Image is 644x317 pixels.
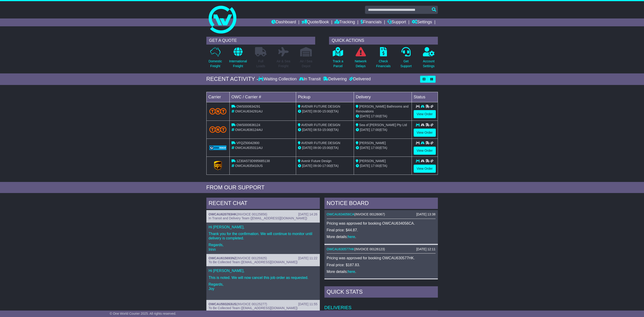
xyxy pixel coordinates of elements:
span: Sea of [PERSON_NAME] Pty Ltd [359,123,407,127]
span: 17:00 [371,128,379,132]
a: Quote/Book [302,18,329,26]
p: Thank you for the confirmation. We will continue to monitor until delivery is completed. [209,232,318,240]
div: - (ETA) [298,145,352,150]
span: OWCAU635410US [235,164,263,168]
span: [DATE] [302,164,312,168]
img: TNT_Domestic.png [209,108,227,114]
a: Support [387,18,406,26]
span: INVOICE 00126067 [355,212,384,216]
a: Track aParcel [332,47,344,71]
a: GetSupport [400,47,412,71]
span: AVENIR FUTURE DESIGN [301,141,340,145]
div: (ETA) [356,127,410,132]
p: International Freight [229,59,247,69]
p: Get Support [400,59,412,69]
a: View Order [414,110,436,118]
a: Settings [412,18,432,26]
a: AccountSettings [423,47,435,71]
p: More details: . [327,269,436,274]
span: [DATE] [302,109,312,113]
p: Hi [PERSON_NAME], [209,269,318,273]
div: Delivered [348,77,371,82]
span: 17:00 [371,146,379,150]
a: Tracking [335,18,355,26]
div: RECENT CHAT [206,198,320,210]
a: NetworkDelays [354,47,367,71]
div: RECENT ACTIVITY - [206,76,258,82]
a: here [348,270,355,274]
span: [PERSON_NAME] [359,141,386,145]
a: OWCAU630577HK [327,247,354,251]
p: Account Settings [423,59,435,69]
a: DomesticFreight [208,47,222,71]
td: Delivery [354,92,412,102]
span: 17:00 [322,164,330,168]
span: OWCAU636124AU [235,128,263,132]
span: In Transit and Delivery Team ([EMAIL_ADDRESS][DOMAIN_NAME]) [209,216,307,220]
div: ( ) [327,247,436,251]
span: 15:00 [322,128,330,132]
span: INVOICE 00125856 [238,212,266,216]
span: OWCAU634291AU [235,109,263,113]
span: OWS000634291 [236,105,260,108]
span: 09:00 [313,164,321,168]
span: AVENIR FUTURE DESIGN [301,105,340,108]
p: Domestic Freight [208,59,222,69]
td: Deliveries [324,299,438,311]
a: OWCAU593263US [209,302,237,306]
div: - (ETA) [298,109,352,114]
a: View Order [414,129,436,137]
div: NOTICE BOARD [324,198,438,210]
div: (ETA) [356,114,410,119]
p: Track a Parcel [333,59,343,69]
div: Delivering [322,77,348,82]
div: (ETA) [356,163,410,168]
div: FROM OUR SUPPORT [206,184,438,191]
span: AVENIR FUTURE DESIGN [301,123,340,127]
span: [DATE] [302,146,312,150]
p: Regards, Joy [209,282,318,291]
div: [DATE] 12:11 [416,247,435,251]
span: 15:00 [322,146,330,150]
p: Network Delays [355,59,366,69]
span: Avenir Future Design [301,159,331,163]
a: OWCAU615693NZ [209,256,236,260]
span: 17:00 [371,164,379,168]
p: Air & Sea Freight [277,59,290,69]
div: Quick Stats [324,286,438,299]
span: To Be Collected Team ([EMAIL_ADDRESS][DOMAIN_NAME]) [209,306,298,310]
p: Final price: $187.83. [327,263,436,267]
div: [DATE] 14:26 [298,212,317,216]
p: Air / Sea Depot [300,59,312,69]
img: GetCarrierServiceLogo [214,161,222,170]
div: ( ) [209,212,318,216]
span: [PERSON_NAME] [359,159,386,163]
span: [DATE] [360,146,370,150]
div: Waiting Collection [258,77,298,82]
div: - (ETA) [298,127,352,132]
span: [PERSON_NAME] Bathrooms and Renovations [356,105,409,113]
div: - (ETA) [298,163,352,168]
td: Pickup [296,92,354,102]
span: VFQZ50042800 [236,141,259,145]
a: Dashboard [271,18,296,26]
span: [DATE] [360,164,370,168]
span: INVOICE 00125277 [237,302,266,306]
div: ( ) [209,302,318,306]
p: Hi [PERSON_NAME], [209,225,318,229]
span: INVOICE 00126123 [355,247,384,251]
div: ( ) [327,212,436,216]
div: ( ) [209,256,318,260]
p: This is noted. We will now cancel this job order as requested. [209,275,318,280]
span: INVOICE 00125925 [237,256,266,260]
p: Full Loads [255,59,267,69]
td: Carrier [206,92,229,102]
a: CheckFinancials [376,47,391,71]
img: TNT_Domestic.png [209,126,227,133]
span: 09:00 [313,146,321,150]
a: OWCAU620783HK [209,212,237,216]
td: OWC / Carrier # [229,92,296,102]
a: Financials [361,18,382,26]
td: Status [412,92,438,102]
span: 17:00 [371,114,379,118]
